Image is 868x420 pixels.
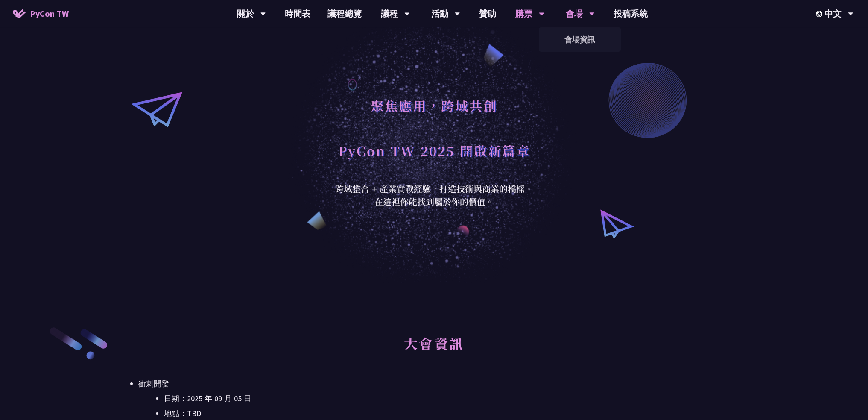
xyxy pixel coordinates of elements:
[338,138,530,163] h1: PyCon TW 2025 開啟新篇章
[164,392,730,405] li: 日期：2025 年 09 月 05 日
[330,182,539,208] div: 跨域整合 + 產業實戰經驗，打造技術與商業的橋樑。 在這裡你能找到屬於你的價值。
[30,7,69,20] span: PyCon TW
[816,11,824,17] img: Locale Icon
[138,326,730,373] h2: 大會資訊
[164,407,730,420] li: 地點：TBD
[539,29,621,50] a: 會場資訊
[13,9,26,18] img: Home icon of PyCon TW 2025
[138,377,730,420] li: 衝刺開發
[371,93,497,118] h1: 聚焦應用，跨域共創
[4,3,77,24] a: PyCon TW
